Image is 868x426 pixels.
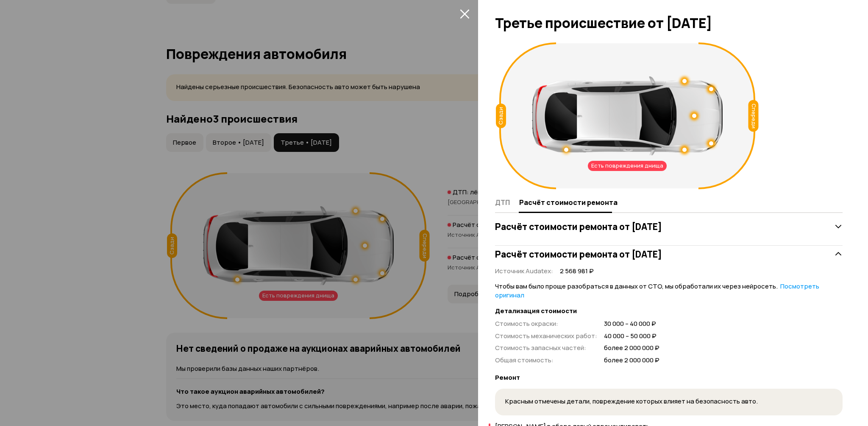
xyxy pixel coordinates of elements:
span: 2 568 981 ₽ [560,267,594,276]
span: 40 000 – 50 000 ₽ [604,332,659,341]
span: Чтобы вам было проще разобраться в данных от СТО, мы обработали их через нейросеть. [495,282,819,300]
span: более 2 000 000 ₽ [604,344,659,353]
div: Сзади [496,104,506,128]
span: Стоимость запасных частей : [495,343,586,352]
strong: Детализация стоимости [495,307,843,316]
span: ДТП [495,198,510,207]
span: более 2 000 000 ₽ [604,356,659,365]
a: Посмотреть оригинал [495,282,819,300]
span: Общая стоимость : [495,356,554,364]
span: Стоимость окраски : [495,319,558,328]
h3: Расчёт стоимости ремонта от [DATE] [495,249,662,260]
div: Есть повреждения днища [588,161,667,171]
div: Спереди [748,100,759,132]
span: Стоимость механических работ : [495,331,597,340]
h3: Расчёт стоимости ремонта от [DATE] [495,221,662,232]
span: Расчёт стоимости ремонта [519,198,618,207]
button: закрыть [458,7,471,20]
strong: Ремонт [495,373,843,382]
span: Источник Audatex : [495,266,553,275]
span: 30 000 – 40 000 ₽ [604,319,659,328]
span: Красным отмечены детали, повреждение которых влияет на безопасность авто. [505,397,758,406]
